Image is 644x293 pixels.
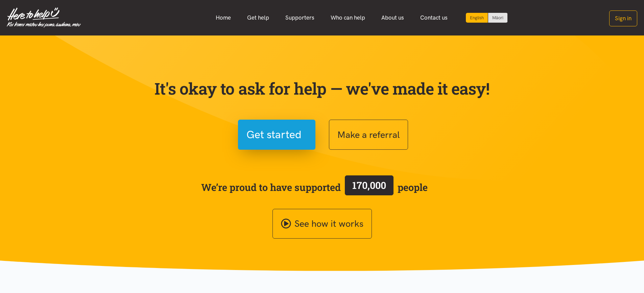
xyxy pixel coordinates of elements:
[373,10,412,25] a: About us
[277,10,323,25] a: Supporters
[238,120,315,150] button: Get started
[239,10,277,25] a: Get help
[341,174,398,200] a: 170,000
[246,126,302,143] span: Get started
[323,10,373,25] a: Who can help
[7,7,81,28] img: Home
[329,120,408,150] button: Make a referral
[466,13,488,23] div: Current language
[208,10,239,25] a: Home
[272,209,372,239] a: See how it works
[201,174,428,200] span: We’re proud to have supported people
[412,10,456,25] a: Contact us
[488,13,507,23] a: Switch to Te Reo Māori
[352,179,386,192] span: 170,000
[153,79,491,98] p: It's okay to ask for help — we've made it easy!
[466,13,508,23] div: Language toggle
[609,10,637,26] button: Sign in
